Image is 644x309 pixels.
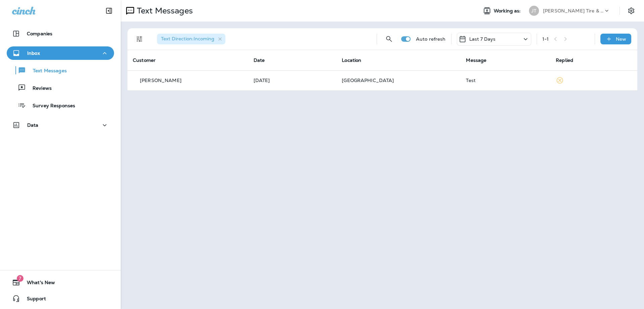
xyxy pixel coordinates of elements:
[7,292,114,305] button: Support
[342,77,394,83] span: [GEOGRAPHIC_DATA]
[133,32,146,46] button: Filters
[529,6,539,16] div: JT
[469,36,496,42] p: Last 7 Days
[556,57,573,63] span: Replied
[100,4,118,17] button: Collapse Sidebar
[140,78,181,83] p: [PERSON_NAME]
[26,68,67,74] p: Text Messages
[542,36,549,42] div: 1 - 1
[134,6,193,16] p: Text Messages
[27,50,40,56] p: Inbox
[466,78,545,83] div: Test
[254,78,331,83] p: Sep 22, 2025 01:43 PM
[20,296,46,304] span: Support
[342,57,361,63] span: Location
[466,57,486,63] span: Message
[625,5,637,17] button: Settings
[27,122,39,128] p: Data
[133,57,156,63] span: Customer
[157,34,225,44] div: Text Direction:Incoming
[7,98,114,112] button: Survey Responses
[416,36,446,42] p: Auto refresh
[494,8,522,14] span: Working as:
[7,46,114,60] button: Inbox
[7,276,114,289] button: 7What's New
[27,31,52,36] p: Companies
[26,85,52,92] p: Reviews
[17,275,23,282] span: 7
[20,280,55,288] span: What's New
[26,103,75,109] p: Survey Responses
[543,8,603,13] p: [PERSON_NAME] Tire & Auto
[7,118,114,132] button: Data
[382,32,396,46] button: Search Messages
[7,81,114,95] button: Reviews
[616,36,626,42] p: New
[254,57,265,63] span: Date
[161,36,214,42] span: Text Direction : Incoming
[7,63,114,77] button: Text Messages
[7,27,114,40] button: Companies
